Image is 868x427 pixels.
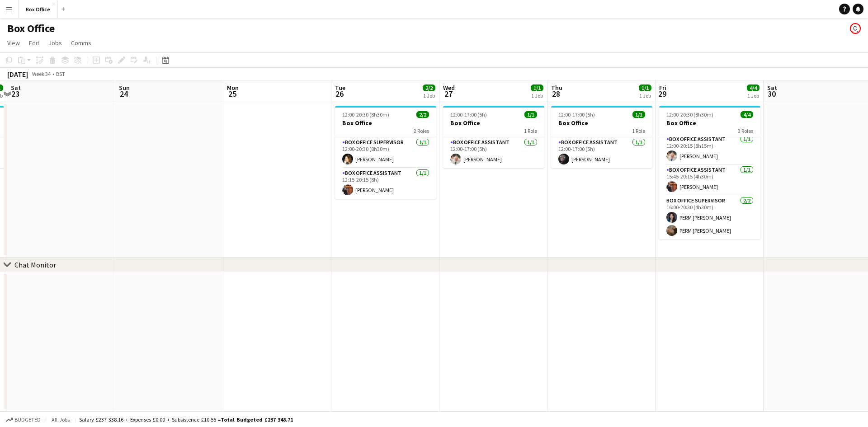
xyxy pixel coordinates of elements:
[29,39,39,47] span: Edit
[335,168,436,199] app-card-role: Box Office Assistant1/112:15-20:15 (8h)[PERSON_NAME]
[48,39,62,47] span: Jobs
[50,416,71,423] span: All jobs
[558,111,595,118] span: 12:00-17:00 (5h)
[414,127,429,134] span: 2 Roles
[659,84,666,92] span: Fri
[56,70,65,77] div: BST
[551,106,652,168] app-job-card: 12:00-17:00 (5h)1/1Box Office1 RoleBox Office Assistant1/112:00-17:00 (5h)[PERSON_NAME]
[342,111,389,118] span: 12:00-20:30 (8h30m)
[551,84,562,92] span: Thu
[531,84,543,91] span: 1/1
[747,84,759,91] span: 4/4
[531,92,543,99] div: 1 Job
[11,84,21,92] span: Sat
[71,39,91,47] span: Comms
[7,70,28,79] div: [DATE]
[524,111,537,118] span: 1/1
[639,92,651,99] div: 1 Job
[659,196,760,239] app-card-role: Box Office Supervisor2/216:00-20:30 (4h30m)PERM [PERSON_NAME]PERM [PERSON_NAME]
[443,137,544,168] app-card-role: Box Office Assistant1/112:00-17:00 (5h)[PERSON_NAME]
[335,84,345,92] span: Tue
[5,415,42,425] button: Budgeted
[423,84,435,91] span: 2/2
[226,89,239,99] span: 25
[550,89,562,99] span: 28
[9,89,21,99] span: 23
[335,106,436,199] app-job-card: 12:00-20:30 (8h30m)2/2Box Office2 RolesBox Office Supervisor1/112:00-20:30 (8h30m)[PERSON_NAME]Bo...
[659,106,760,239] app-job-card: 12:00-20:30 (8h30m)4/4Box Office3 RolesBox Office Assistant1/112:00-20:15 (8h15m)[PERSON_NAME]Box...
[4,37,24,49] a: View
[14,417,41,423] span: Budgeted
[658,89,666,99] span: 29
[524,127,537,134] span: 1 Role
[443,106,544,168] app-job-card: 12:00-17:00 (5h)1/1Box Office1 RoleBox Office Assistant1/112:00-17:00 (5h)[PERSON_NAME]
[221,416,293,423] span: Total Budgeted £237 348.71
[119,84,130,92] span: Sun
[334,89,345,99] span: 26
[632,111,645,118] span: 1/1
[659,134,760,165] app-card-role: Box Office Assistant1/112:00-20:15 (8h15m)[PERSON_NAME]
[14,260,56,269] div: Chat Monitor
[45,37,66,49] a: Jobs
[659,165,760,196] app-card-role: Box Office Assistant1/115:45-20:15 (4h30m)[PERSON_NAME]
[747,92,759,99] div: 1 Job
[335,137,436,168] app-card-role: Box Office Supervisor1/112:00-20:30 (8h30m)[PERSON_NAME]
[551,137,652,168] app-card-role: Box Office Assistant1/112:00-17:00 (5h)[PERSON_NAME]
[423,92,435,99] div: 1 Job
[741,111,753,118] span: 4/4
[767,84,777,92] span: Sat
[25,37,43,49] a: Edit
[443,119,544,127] h3: Box Office
[79,416,293,423] div: Salary £237 338.16 + Expenses £0.00 + Subsistence £10.55 =
[551,119,652,127] h3: Box Office
[443,84,455,92] span: Wed
[416,111,429,118] span: 2/2
[450,111,487,118] span: 12:00-17:00 (5h)
[850,23,861,34] app-user-avatar: Millie Haldane
[335,119,436,127] h3: Box Office
[666,111,713,118] span: 12:00-20:30 (8h30m)
[7,39,20,47] span: View
[227,84,239,92] span: Mon
[19,0,58,18] button: Box Office
[118,89,130,99] span: 24
[67,37,95,49] a: Comms
[659,119,760,127] h3: Box Office
[738,127,753,134] span: 3 Roles
[442,89,455,99] span: 27
[632,127,645,134] span: 1 Role
[30,70,52,77] span: Week 34
[7,22,55,35] h1: Box Office
[639,84,651,91] span: 1/1
[766,89,777,99] span: 30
